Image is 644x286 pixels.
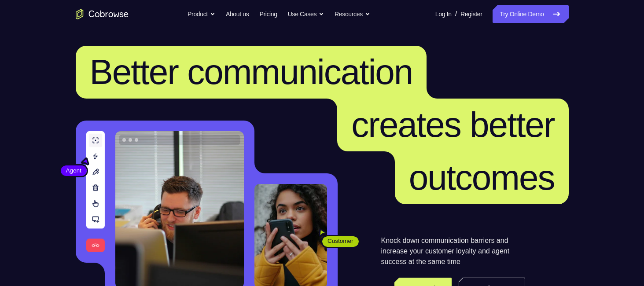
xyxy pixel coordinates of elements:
[76,9,129,19] a: Go to the home page
[335,5,370,23] button: Resources
[351,105,554,144] span: creates better
[226,5,249,23] a: About us
[435,5,452,23] a: Log In
[493,5,568,23] a: Try Online Demo
[455,9,457,19] span: /
[381,235,525,267] p: Knock down communication barriers and increase your customer loyalty and agent success at the sam...
[288,5,324,23] button: Use Cases
[409,158,555,197] span: outcomes
[259,5,277,23] a: Pricing
[90,52,413,92] span: Better communication
[188,5,215,23] button: Product
[460,5,482,23] a: Register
